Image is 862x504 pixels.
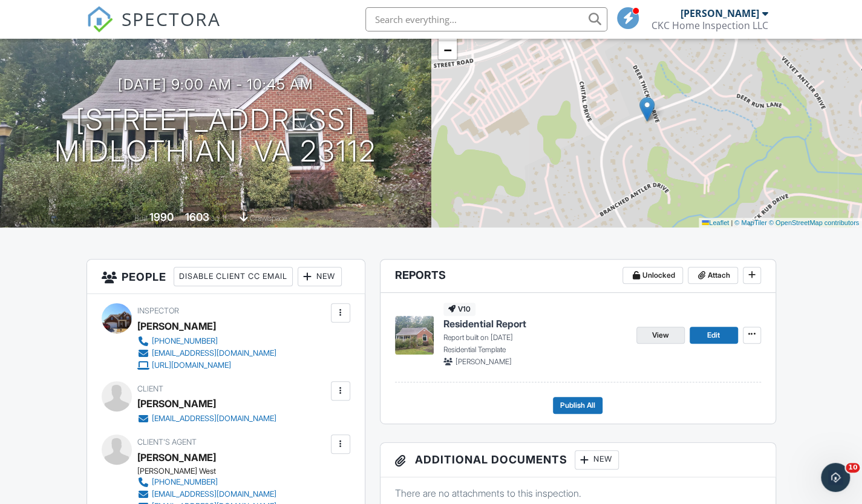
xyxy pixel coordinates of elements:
[439,41,457,59] a: Zoom out
[137,466,286,476] div: [PERSON_NAME] West
[821,463,850,492] iframe: Intercom live chat
[118,76,313,93] h3: [DATE] 9:00 am - 10:45 am
[87,16,221,42] a: SPECTORA
[149,211,174,223] div: 1990
[174,267,293,286] div: Disable Client CC Email
[380,443,775,477] h3: Additional Documents
[152,336,218,346] div: [PHONE_NUMBER]
[137,476,276,488] a: [PHONE_NUMBER]
[137,437,197,447] span: Client's Agent
[137,359,276,371] a: [URL][DOMAIN_NAME]
[152,477,218,487] div: [PHONE_NUMBER]
[137,317,216,335] div: [PERSON_NAME]
[651,19,768,31] div: CKC Home Inspection LLC
[137,306,179,315] span: Inspector
[137,488,276,500] a: [EMAIL_ADDRESS][DOMAIN_NAME]
[137,448,216,466] a: [PERSON_NAME]
[731,219,733,226] span: |
[152,489,276,499] div: [EMAIL_ADDRESS][DOMAIN_NAME]
[137,413,276,425] a: [EMAIL_ADDRESS][DOMAIN_NAME]
[152,414,276,424] div: [EMAIL_ADDRESS][DOMAIN_NAME]
[250,214,287,223] span: crawlspace
[137,394,216,413] div: [PERSON_NAME]
[769,219,859,226] a: © OpenStreetMap contributors
[137,384,163,393] span: Client
[122,6,221,31] span: SPECTORA
[137,335,276,347] a: [PHONE_NUMBER]
[152,349,276,358] div: [EMAIL_ADDRESS][DOMAIN_NAME]
[54,104,376,168] h1: [STREET_ADDRESS] Midlothian, VA 23112
[298,267,342,286] div: New
[395,486,761,500] p: There are no attachments to this inspection.
[211,214,228,223] span: sq. ft.
[87,6,113,33] img: The Best Home Inspection Software - Spectora
[575,450,619,470] div: New
[134,214,148,223] span: Built
[681,7,759,19] div: [PERSON_NAME]
[152,361,231,370] div: [URL][DOMAIN_NAME]
[639,97,655,122] img: Marker
[734,219,767,226] a: © MapTiler
[702,219,729,226] a: Leaflet
[365,7,607,31] input: Search everything...
[137,347,276,359] a: [EMAIL_ADDRESS][DOMAIN_NAME]
[846,463,860,473] span: 10
[443,42,451,57] span: −
[87,260,365,294] h3: People
[185,211,209,223] div: 1603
